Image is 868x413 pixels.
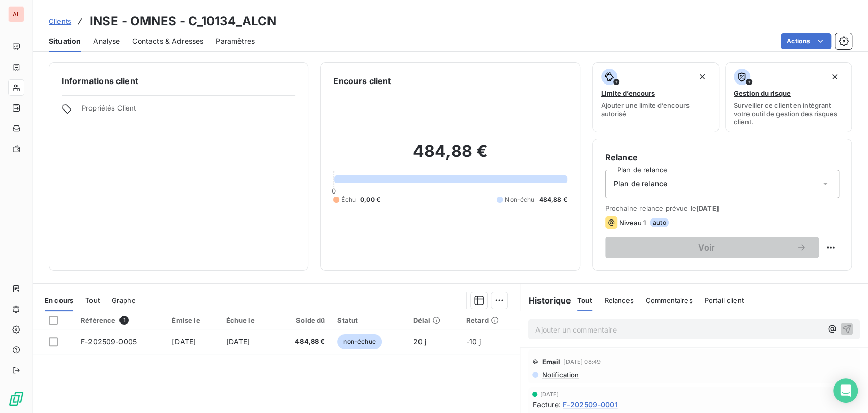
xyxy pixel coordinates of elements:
span: Clients [49,17,71,25]
span: En cours [45,296,73,305]
span: [DATE] [226,337,250,346]
span: F-202509-0005 [81,337,137,346]
span: Portail client [705,296,744,305]
h6: Encours client [333,75,391,87]
div: Échue le [226,316,268,324]
button: Actions [781,33,831,49]
span: Non-échu [505,195,534,204]
div: Délai [413,316,454,324]
div: Open Intercom Messenger [833,378,858,403]
span: 484,88 € [538,195,567,204]
h2: 484,88 € [333,141,567,172]
div: Référence [81,316,160,325]
span: Relances [605,296,634,305]
span: 1 [119,316,129,325]
span: Voir [617,243,796,252]
span: Facture : [532,399,560,410]
span: Email [542,357,560,366]
span: Paramètres [216,36,255,46]
span: Notification [541,371,579,379]
span: Tout [85,296,100,305]
span: auto [650,218,669,227]
span: [DATE] [540,391,559,397]
span: Contacts & Adresses [132,36,203,46]
span: 0,00 € [360,195,380,204]
div: AL [8,6,24,22]
span: Surveiller ce client en intégrant votre outil de gestion des risques client. [734,101,843,126]
h3: INSE - OMNES - C_10134_ALCN [89,12,276,31]
div: Retard [466,316,514,324]
span: Analyse [93,36,120,46]
span: Plan de relance [614,179,667,189]
span: Graphe [112,296,136,305]
span: Commentaires [646,296,693,305]
span: Situation [49,36,81,46]
span: -10 j [466,337,481,346]
span: [DATE] [696,204,719,212]
button: Voir [605,237,819,258]
span: 0 [332,187,336,195]
img: Logo LeanPay [8,391,24,407]
span: 484,88 € [281,337,325,347]
a: Clients [49,16,71,26]
h6: Relance [605,151,839,163]
span: [DATE] 08:49 [563,359,601,365]
button: Limite d’encoursAjouter une limite d’encours autorisé [592,62,719,132]
h6: Historique [520,294,571,307]
span: Limite d’encours [601,89,655,97]
span: 20 j [413,337,427,346]
span: Ajouter une limite d’encours autorisé [601,101,710,118]
div: Statut [337,316,401,324]
span: Propriétés Client [82,104,295,118]
h6: Informations client [62,75,295,87]
span: non-échue [337,334,381,349]
div: Solde dû [281,316,325,324]
div: Émise le [172,316,214,324]
span: [DATE] [172,337,196,346]
span: Tout [577,296,592,305]
button: Gestion du risqueSurveiller ce client en intégrant votre outil de gestion des risques client. [725,62,852,132]
span: Niveau 1 [619,218,646,227]
span: F-202509-0001 [563,399,618,410]
span: Échu [341,195,356,204]
span: Prochaine relance prévue le [605,204,839,212]
span: Gestion du risque [734,89,791,97]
